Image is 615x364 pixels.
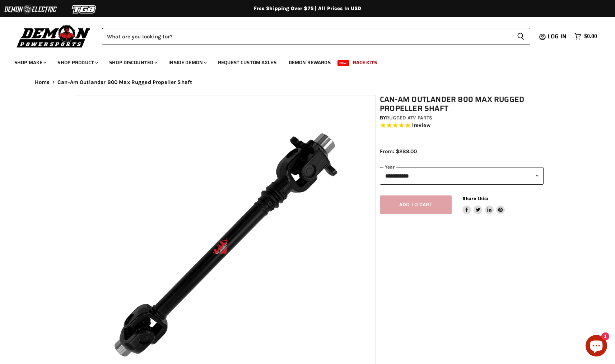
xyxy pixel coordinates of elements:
a: Shop Discounted [104,55,162,70]
button: Search [511,28,530,44]
a: Rugged ATV Parts [386,115,432,121]
span: From: $289.00 [380,148,417,155]
ul: Main menu [9,52,595,70]
a: Shop Make [9,55,51,70]
span: review [414,122,430,129]
aside: Share this: [462,195,505,214]
h1: Can-Am Outlander 800 Max Rugged Propeller Shaft [380,95,544,113]
a: Shop Product [52,55,102,70]
a: Request Custom Axles [213,55,282,70]
a: Demon Rewards [283,55,336,70]
a: Log in [544,33,571,40]
span: Share this: [462,196,488,201]
div: by [380,114,544,122]
img: Demon Powersports [14,23,93,49]
img: TGB Logo 2 [57,3,111,16]
a: $0.00 [571,31,601,42]
a: Race Kits [348,55,382,70]
input: Search [102,28,511,44]
span: New! [337,60,350,66]
span: Can-Am Outlander 800 Max Rugged Propeller Shaft [57,79,192,85]
div: Free Shipping Over $75 | All Prices In USD [20,5,595,12]
img: Demon Electric Logo 2 [4,3,57,16]
span: Rated 5.0 out of 5 stars 1 reviews [380,122,544,129]
span: 1 reviews [412,122,430,129]
select: year [380,167,544,185]
span: $0.00 [584,33,597,40]
nav: Breadcrumbs [20,79,595,85]
a: Inside Demon [163,55,211,70]
span: Log in [548,32,567,41]
a: Home [35,79,50,85]
inbox-online-store-chat: Shopify online store chat [583,335,609,358]
form: Product [102,28,530,44]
